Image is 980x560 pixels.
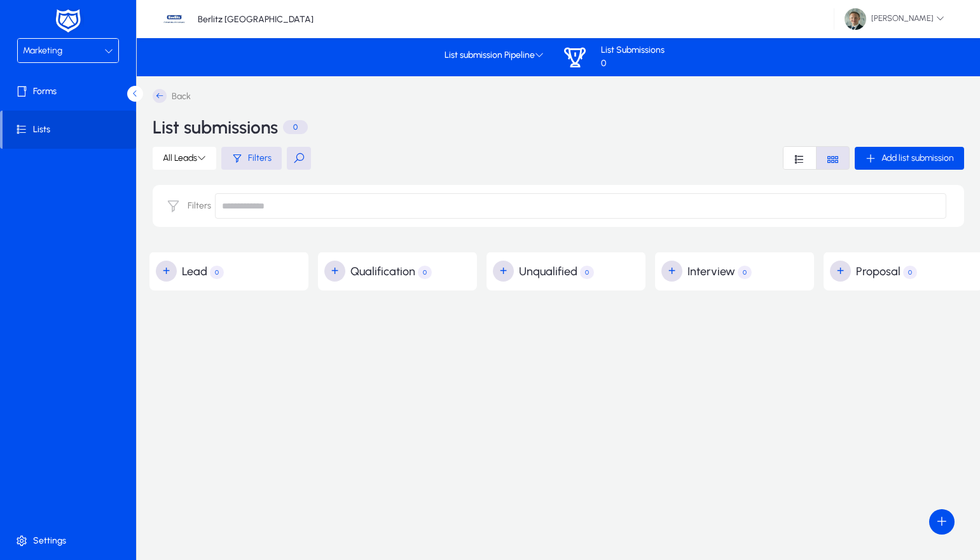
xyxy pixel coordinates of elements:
span: Settings [3,535,139,547]
p: 0 [601,58,665,69]
span: [PERSON_NAME] [845,8,944,30]
span: Lists [3,123,136,136]
button: + [324,261,345,282]
button: + [493,261,514,282]
a: Forms [3,72,139,111]
a: Back [153,89,191,103]
span: 0 [210,266,224,279]
span: 0 [903,266,917,279]
h3: List submissions [153,120,278,135]
span: 0 [580,266,594,279]
span: All Leads [163,153,206,163]
button: [PERSON_NAME] [834,8,955,31]
img: 37.jpg [162,7,186,31]
button: All Leads [153,147,216,170]
span: 0 [738,266,752,279]
p: Berlitz [GEOGRAPHIC_DATA] [198,14,314,25]
button: Filters [221,147,282,170]
p: List Submissions [601,45,665,56]
span: Filters [248,153,272,163]
span: List submission Pipeline [445,50,544,61]
button: + [830,261,851,282]
span: 0 [418,266,432,279]
img: white-logo.png [52,8,84,34]
a: Settings [3,522,139,560]
button: + [156,261,177,282]
span: Forms [3,85,139,98]
button: + [661,261,682,282]
h2: Qualification [324,261,477,282]
span: Add list submission [881,153,954,163]
label: Filters [188,201,211,212]
img: 81.jpg [845,8,866,30]
h2: Lead [156,261,308,282]
p: 0 [283,120,308,134]
h2: Interview [661,261,814,282]
button: List submission Pipeline [439,44,549,67]
mat-button-toggle-group: Font Style [783,146,850,170]
h2: Unqualified [493,261,645,282]
span: Marketing [23,45,62,56]
button: Add list submission [855,147,964,170]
